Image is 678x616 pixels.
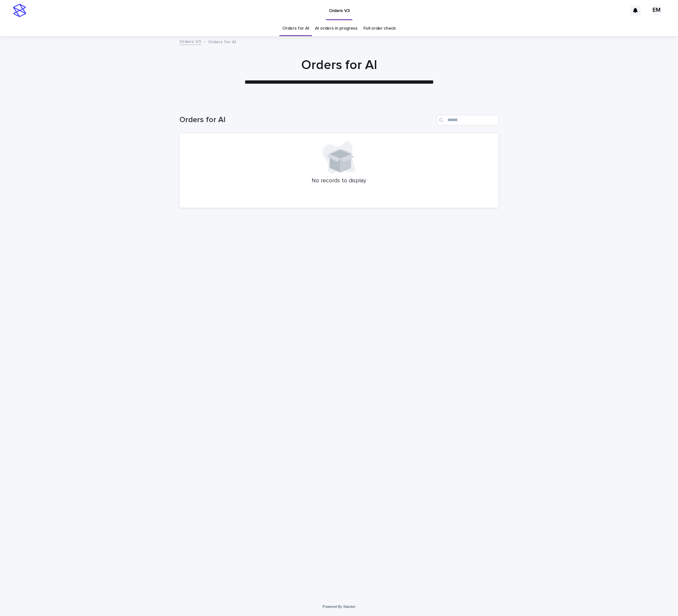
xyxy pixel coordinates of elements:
a: Powered By Stacker [322,605,355,609]
p: No records to display [187,177,491,185]
a: Orders V3 [179,37,201,45]
p: Orders for AI [208,38,236,45]
div: EM [651,5,662,16]
input: Search [437,115,499,125]
a: Orders for AI [282,21,309,36]
img: stacker-logo-s-only.png [13,4,26,17]
a: AI orders in progress [315,21,358,36]
a: Full order check [363,21,396,36]
h1: Orders for AI [179,57,499,73]
h1: Orders for AI [179,115,434,125]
